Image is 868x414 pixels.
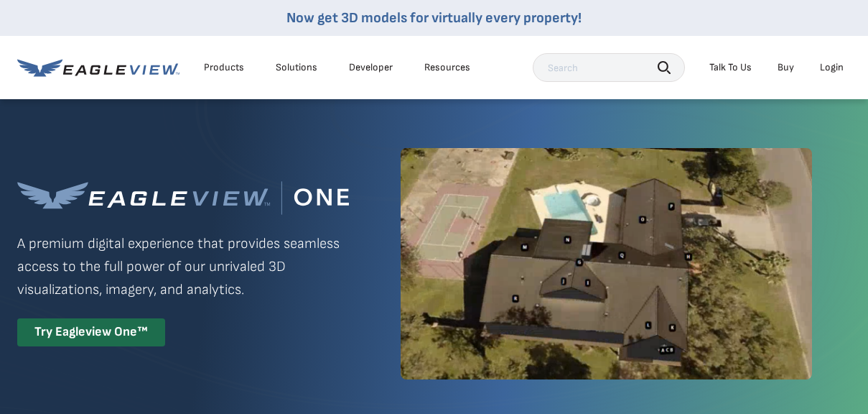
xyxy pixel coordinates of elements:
[17,318,165,346] div: Try Eagleview One™
[349,61,393,74] a: Developer
[204,61,244,74] div: Products
[820,61,844,74] div: Login
[17,181,349,215] img: Eagleview One™
[17,232,349,301] p: A premium digital experience that provides seamless access to the full power of our unrivaled 3D ...
[286,9,582,27] a: Now get 3D models for virtually every property!
[778,61,794,74] a: Buy
[424,61,470,74] div: Resources
[276,61,317,74] div: Solutions
[533,53,685,82] input: Search
[709,61,752,74] div: Talk To Us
